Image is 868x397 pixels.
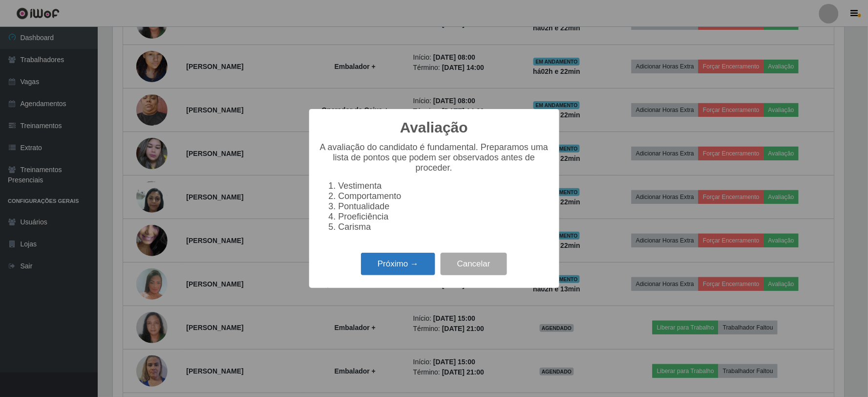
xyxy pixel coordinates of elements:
button: Próximo → [361,253,435,276]
li: Pontualidade [339,201,550,212]
li: Proeficiência [339,212,550,222]
p: A avaliação do candidato é fundamental. Preparamos uma lista de pontos que podem ser observados a... [319,142,550,173]
h2: Avaliação [400,119,468,136]
li: Vestimenta [339,181,550,191]
button: Cancelar [441,253,507,276]
li: Carisma [339,222,550,232]
li: Comportamento [339,191,550,201]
